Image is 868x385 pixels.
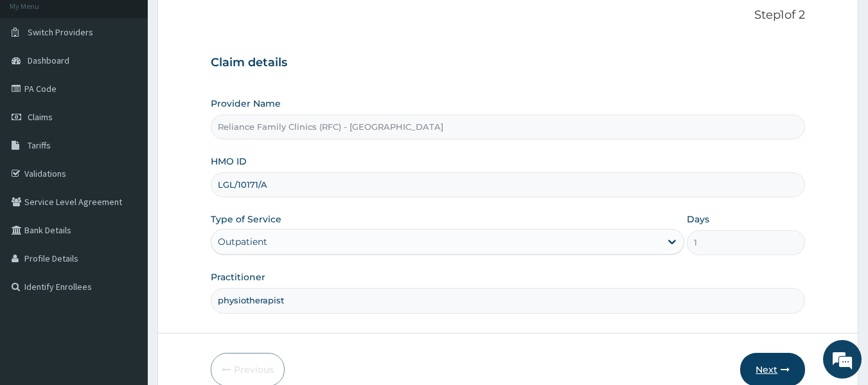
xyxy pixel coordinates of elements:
div: Outpatient [218,235,267,248]
input: Enter HMO ID [211,172,806,197]
span: Dashboard [28,55,69,66]
span: Tariffs [28,139,51,151]
span: Switch Providers [28,26,93,38]
textarea: Type your message and hit 'Enter' [6,252,245,297]
input: Enter Name [211,288,806,313]
div: Minimize live chat window [211,6,242,37]
p: Step 1 of 2 [211,8,806,22]
label: Provider Name [211,97,281,110]
label: HMO ID [211,155,247,168]
div: Chat with us now [67,72,216,89]
span: Claims [28,111,53,123]
label: Practitioner [211,271,265,283]
label: Type of Service [211,213,281,226]
span: We're online! [75,112,177,242]
h3: Claim details [211,56,806,70]
img: d_794563401_company_1708531726252_794563401 [24,64,52,96]
label: Days [687,213,709,226]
